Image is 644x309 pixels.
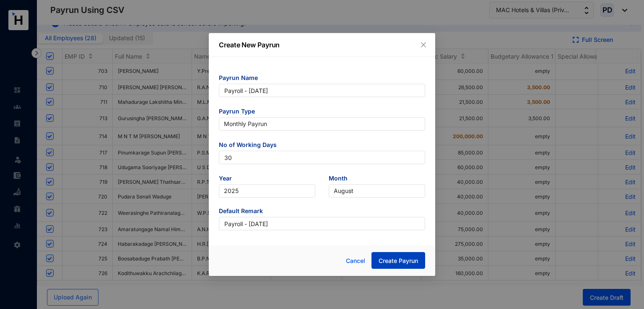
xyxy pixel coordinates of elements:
[219,107,425,117] span: Payrun Type
[334,185,420,197] span: August
[224,118,420,130] span: Monthly Payrun
[346,256,365,265] span: Cancel
[219,174,315,184] span: Year
[340,252,371,269] button: Cancel
[224,185,310,197] span: 2025
[219,84,425,97] input: Eg: November Payrun
[419,40,428,49] button: Close
[219,217,425,230] input: Eg: Salary November
[219,40,425,50] p: Create New Payrun
[329,174,425,184] span: Month
[219,141,425,151] span: No of Working Days
[219,207,425,217] span: Default Remark
[371,252,425,269] button: Create Payrun
[219,151,425,164] input: Enter no of working days
[379,257,418,265] span: Create Payrun
[420,41,427,48] span: close
[219,74,425,84] span: Payrun Name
